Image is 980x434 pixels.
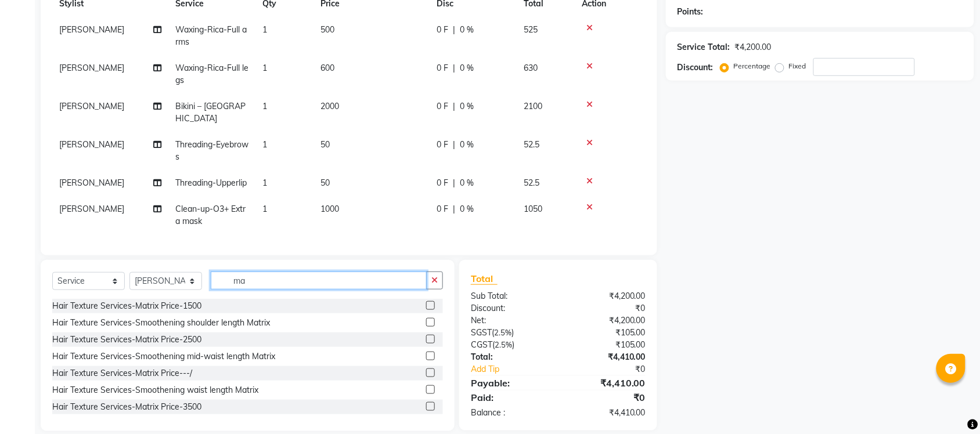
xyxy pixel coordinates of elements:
[437,203,448,215] span: 0 F
[320,139,330,150] span: 50
[52,401,201,413] div: Hair Texture Services-Matrix Price-3500
[678,41,730,53] div: Service Total:
[460,62,474,74] span: 0 %
[52,367,192,379] div: Hair Texture Services-Matrix Price---/
[462,376,559,390] div: Payable:
[52,384,258,396] div: Hair Texture Services-Smoothening waist length Matrix
[437,100,448,113] span: 0 F
[462,351,559,363] div: Total:
[558,290,654,302] div: ₹4,200.00
[462,314,559,327] div: Net:
[734,61,771,71] label: Percentage
[678,62,714,74] div: Discount:
[471,327,492,338] span: SGST
[558,376,654,390] div: ₹4,410.00
[262,178,267,188] span: 1
[59,101,124,111] span: [PERSON_NAME]
[558,351,654,363] div: ₹4,410.00
[558,390,654,404] div: ₹0
[175,101,246,124] span: Bikini – [GEOGRAPHIC_DATA]
[320,24,334,35] span: 500
[558,407,654,419] div: ₹4,410.00
[558,327,654,339] div: ₹105.00
[524,101,542,111] span: 2100
[59,139,124,150] span: [PERSON_NAME]
[52,334,201,346] div: Hair Texture Services-Matrix Price-2500
[495,340,512,349] span: 2.5%
[471,339,492,350] span: CGST
[52,317,270,329] div: Hair Texture Services-Smoothening shoulder length Matrix
[453,24,455,36] span: |
[453,177,455,189] span: |
[524,24,538,35] span: 525
[437,24,448,36] span: 0 F
[558,339,654,351] div: ₹105.00
[262,139,267,150] span: 1
[175,139,248,162] span: Threading-Eyebrows
[437,139,448,151] span: 0 F
[471,273,498,285] span: Total
[460,100,474,113] span: 0 %
[453,139,455,151] span: |
[437,177,448,189] span: 0 F
[524,178,539,188] span: 52.5
[462,290,559,302] div: Sub Total:
[460,139,474,151] span: 0 %
[320,101,339,111] span: 2000
[320,178,330,188] span: 50
[262,204,267,214] span: 1
[262,24,267,35] span: 1
[558,314,654,327] div: ₹4,200.00
[211,272,427,290] input: Search or Scan
[52,350,275,363] div: Hair Texture Services-Smoothening mid-waist length Matrix
[437,62,448,74] span: 0 F
[494,328,511,337] span: 2.5%
[175,204,246,226] span: Clean-up-O3+ Extra mask
[574,363,654,375] div: ₹0
[59,204,124,214] span: [PERSON_NAME]
[462,327,559,339] div: ( )
[462,407,559,419] div: Balance :
[453,203,455,215] span: |
[59,63,124,73] span: [PERSON_NAME]
[175,63,248,85] span: Waxing-Rica-Full legs
[462,302,559,314] div: Discount:
[460,177,474,189] span: 0 %
[524,139,539,150] span: 52.5
[524,63,538,73] span: 630
[320,63,334,73] span: 600
[460,203,474,215] span: 0 %
[462,363,574,375] a: Add Tip
[735,41,772,53] div: ₹4,200.00
[789,61,806,71] label: Fixed
[320,204,339,214] span: 1000
[453,62,455,74] span: |
[59,178,124,188] span: [PERSON_NAME]
[524,204,542,214] span: 1050
[558,302,654,314] div: ₹0
[52,300,201,312] div: Hair Texture Services-Matrix Price-1500
[453,100,455,113] span: |
[678,6,704,18] div: Points:
[262,101,267,111] span: 1
[460,24,474,36] span: 0 %
[59,24,124,35] span: [PERSON_NAME]
[175,24,247,47] span: Waxing-Rica-Full arms
[462,339,559,351] div: ( )
[462,390,559,404] div: Paid:
[175,178,247,188] span: Threading-Upperlip
[262,63,267,73] span: 1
